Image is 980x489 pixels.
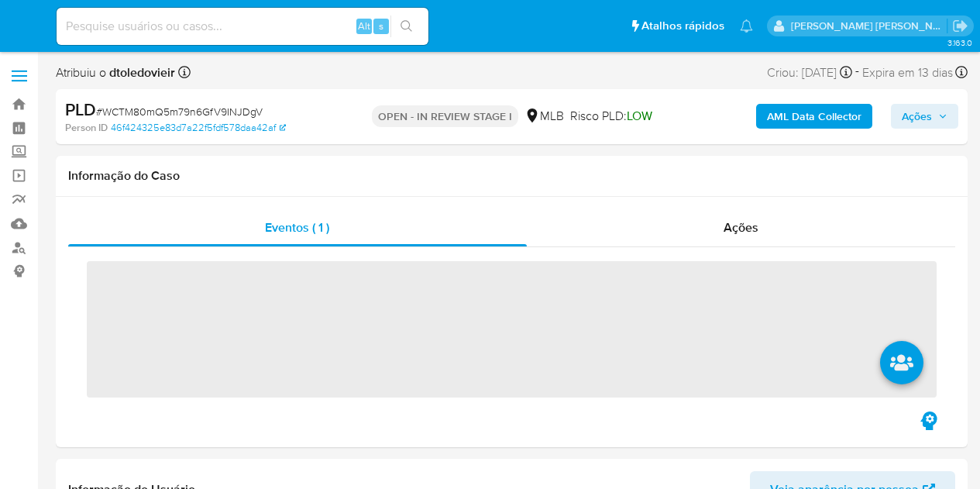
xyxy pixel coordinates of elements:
[767,104,861,129] b: AML Data Collector
[390,15,422,37] button: search-icon
[65,97,96,122] b: PLD
[952,18,968,34] a: Sair
[740,19,753,33] a: Notificações
[68,168,955,184] h1: Informação do Caso
[111,121,286,135] a: 46f424325e83d7a22f5fdf578daa42af
[862,64,953,81] span: Expira em 13 dias
[106,64,175,81] b: dtoledovieir
[358,19,370,33] span: Alt
[379,19,383,33] span: s
[524,108,564,125] div: MLB
[891,104,958,129] button: Ações
[627,107,652,125] span: LOW
[767,62,852,83] div: Criou: [DATE]
[265,219,329,236] span: Eventos ( 1 )
[96,104,263,119] span: # WCTM80mQ5m79n6GfV9INJDgV
[570,108,652,125] span: Risco PLD:
[756,104,872,129] button: AML Data Collector
[65,121,108,135] b: Person ID
[724,219,758,236] span: Ações
[56,64,175,81] span: Atribuiu o
[372,105,518,127] p: OPEN - IN REVIEW STAGE I
[87,261,937,398] span: ‌
[57,16,428,36] input: Pesquise usuários ou casos...
[641,18,724,34] span: Atalhos rápidos
[855,62,859,83] span: -
[902,104,932,129] span: Ações
[791,19,947,33] p: danilo.toledo@mercadolivre.com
